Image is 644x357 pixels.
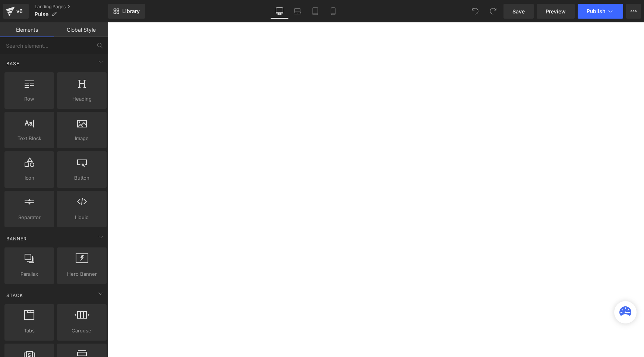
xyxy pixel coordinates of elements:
[6,292,24,299] span: Stack
[486,4,501,19] button: Redo
[122,8,140,15] span: Library
[306,4,324,19] a: Tablet
[7,174,52,182] span: Icon
[59,270,104,278] span: Hero Banner
[546,7,566,15] span: Preview
[54,22,108,37] a: Global Style
[7,327,52,335] span: Tabs
[468,4,483,19] button: Undo
[288,4,306,19] a: Laptop
[35,4,108,10] a: Landing Pages
[6,235,28,242] span: Banner
[59,135,104,142] span: Image
[324,4,342,19] a: Mobile
[626,4,641,19] button: More
[578,4,623,19] button: Publish
[108,4,145,19] a: New Library
[7,214,52,221] span: Separator
[537,4,575,19] a: Preview
[59,95,104,103] span: Heading
[15,6,24,16] div: v6
[59,174,104,182] span: Button
[7,95,52,103] span: Row
[7,270,52,278] span: Parallax
[587,8,605,14] span: Publish
[35,11,48,17] span: Pulse
[59,214,104,221] span: Liquid
[6,60,20,67] span: Base
[512,7,525,15] span: Save
[59,327,104,335] span: Carousel
[3,4,29,19] a: v6
[271,4,288,19] a: Desktop
[7,135,52,142] span: Text Block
